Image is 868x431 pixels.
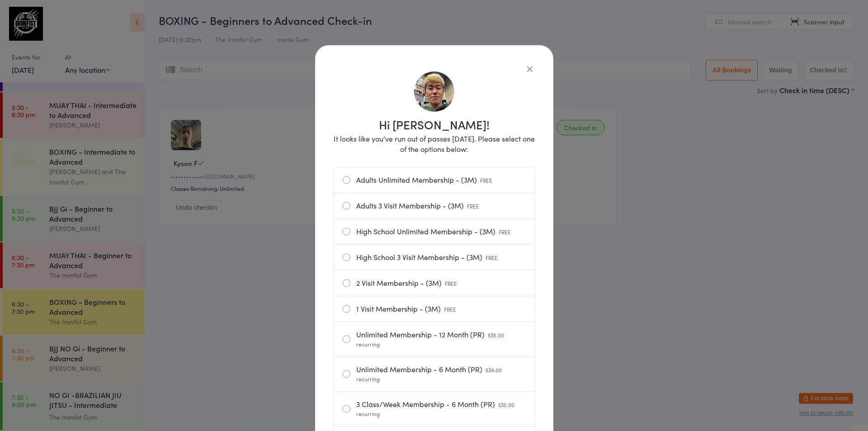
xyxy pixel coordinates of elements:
[467,202,479,210] span: FREE
[343,357,526,391] label: Unlimited Membership - 6 Month (PR)
[444,305,456,313] span: FREE
[413,71,455,113] img: image1754276822.png
[343,193,526,218] label: Adults 3 Visit Membership - (3M)
[343,392,526,426] label: 3 Class/Week Membership - 6 Month (PR)
[343,296,526,322] label: 1 Visit Membership - (3M)
[343,219,526,244] label: High School Unlimited Membership - (3M)
[343,167,526,193] label: Adults Unlimited Membership - (3M)
[333,133,535,154] p: It looks like you've run out of passes [DATE]. Please select one of the options below:
[343,245,526,270] label: High School 3 Visit Membership - (3M)
[499,228,511,236] span: FREE
[445,279,457,287] span: FREE
[480,176,492,184] span: FREE
[343,322,526,356] label: Unlimited Membership - 12 Month (PR)
[333,118,535,130] h1: Hi [PERSON_NAME]!
[486,254,498,261] span: FREE
[343,270,526,296] label: 2 Visit Membership - (3M)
